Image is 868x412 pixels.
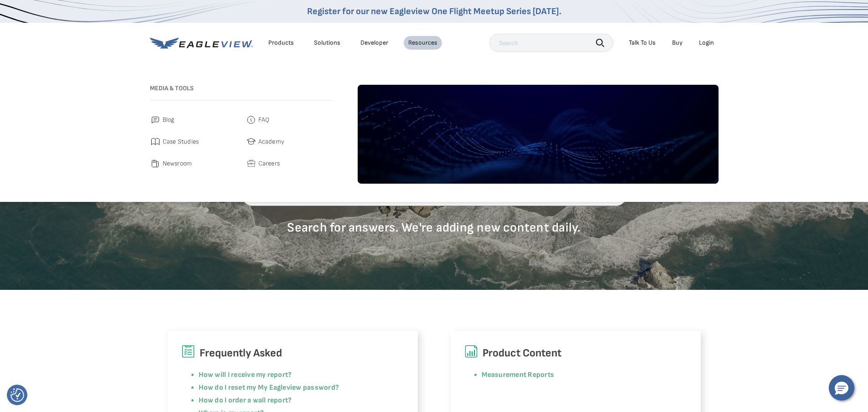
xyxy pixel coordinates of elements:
[163,114,175,125] span: Blog
[246,136,257,147] img: academy.svg
[163,136,199,147] span: Case Studies
[150,114,161,125] img: blog.svg
[360,39,388,47] a: Developer
[150,85,332,93] h3: Media & Tools
[829,375,854,401] button: Hello, have a question? Let’s chat.
[268,39,294,47] div: Products
[408,39,437,47] div: Resources
[307,6,561,17] a: Register for our new Eagleview One Flight Meetup Series [DATE].
[246,136,332,147] a: Academy
[150,158,236,169] a: Newsroom
[246,158,332,169] a: Careers
[10,388,24,402] button: Consent Preferences
[699,39,714,47] div: Login
[10,388,24,402] img: Revisit consent button
[246,114,257,125] img: faq.svg
[199,396,292,405] a: How do I order a wall report?
[358,85,719,184] img: default-image.webp
[181,345,404,362] h6: Frequently Asked
[199,371,292,379] a: How will I receive my report?
[258,158,280,169] span: Careers
[482,371,555,379] a: Measurement Reports
[246,158,257,169] img: careers.svg
[163,158,192,169] span: Newsroom
[489,34,613,52] input: Search
[150,136,236,147] a: Case Studies
[241,220,627,236] p: Search for answers. We're adding new content daily.
[464,345,687,362] h6: Product Content
[150,114,236,125] a: Blog
[150,136,161,147] img: case_studies.svg
[314,39,340,47] div: Solutions
[672,39,683,47] a: Buy
[199,383,339,392] a: How do I reset my My Eagleview password?
[246,114,332,125] a: FAQ
[629,39,656,47] div: Talk To Us
[258,136,285,147] span: Academy
[150,158,161,169] img: newsroom.svg
[258,114,270,125] span: FAQ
